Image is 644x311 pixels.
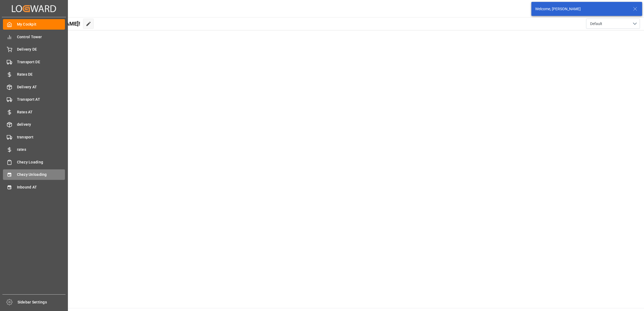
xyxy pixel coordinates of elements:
span: Rates DE [17,72,65,77]
span: Sidebar Settings [18,299,66,305]
a: rates [3,144,65,155]
span: Delivery AT [17,84,65,90]
span: Transport AT [17,97,65,102]
span: Control Tower [17,34,65,40]
span: Inbound AT [17,184,65,190]
a: delivery [3,119,65,130]
a: Transport AT [3,94,65,105]
span: transport [17,134,65,140]
span: Chezy Unloading [17,172,65,177]
a: Chezy Unloading [3,169,65,180]
span: Rates AT [17,109,65,115]
a: Chezy Loading [3,157,65,167]
a: Rates AT [3,107,65,117]
a: Inbound AT [3,182,65,192]
span: Chezy Loading [17,159,65,165]
a: transport [3,132,65,142]
a: Delivery AT [3,82,65,92]
span: rates [17,147,65,152]
a: Transport DE [3,57,65,67]
span: Default [590,21,602,27]
a: Delivery DE [3,44,65,55]
button: open menu [586,19,640,29]
a: Rates DE [3,69,65,80]
span: Delivery DE [17,47,65,52]
span: delivery [17,122,65,127]
a: Control Tower [3,32,65,42]
div: Welcome, [PERSON_NAME] [535,6,628,12]
span: My Cockpit [17,22,65,27]
span: Transport DE [17,59,65,65]
a: My Cockpit [3,19,65,30]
